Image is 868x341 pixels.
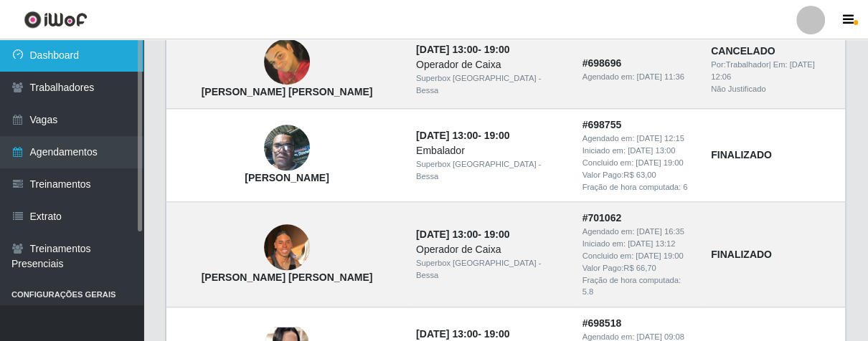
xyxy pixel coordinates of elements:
[636,158,683,167] time: [DATE] 19:00
[582,57,622,69] strong: # 698696
[711,83,836,95] div: Não Justificado
[484,229,510,240] time: 19:00
[416,44,478,55] time: [DATE] 13:00
[416,328,478,340] time: [DATE] 13:00
[416,57,565,72] div: Operador de Caixa
[582,169,694,181] div: Valor Pago: R$ 63,00
[582,133,694,145] div: Agendado em:
[582,212,622,224] strong: # 701062
[636,332,684,341] time: [DATE] 09:08
[416,130,478,141] time: [DATE] 13:00
[264,216,310,277] img: Adriel Lucas Teixeira da Silva
[416,44,509,55] strong: -
[416,257,565,282] div: Superbox [GEOGRAPHIC_DATA] - Bessa
[416,229,509,240] strong: -
[582,119,622,130] strong: # 698755
[202,86,373,97] strong: [PERSON_NAME] [PERSON_NAME]
[484,44,510,55] time: 19:00
[582,71,694,83] div: Agendado em:
[582,274,694,299] div: Fração de hora computada: 5.8
[636,251,683,260] time: [DATE] 19:00
[628,146,675,155] time: [DATE] 13:00
[416,328,509,340] strong: -
[636,134,684,143] time: [DATE] 12:15
[582,317,622,329] strong: # 698518
[582,157,694,169] div: Concluido em:
[711,249,772,260] strong: FINALIZADO
[711,59,836,83] div: | Em:
[582,181,694,193] div: Fração de hora computada: 6
[264,117,310,178] img: Elinaldo Pereira Baltar
[582,145,694,157] div: Iniciado em:
[711,45,775,57] strong: CANCELADO
[416,158,565,183] div: Superbox [GEOGRAPHIC_DATA] - Bessa
[582,226,694,238] div: Agendado em:
[628,239,675,248] time: [DATE] 13:12
[711,60,815,81] time: [DATE] 12:06
[484,130,510,141] time: 19:00
[202,272,373,283] strong: [PERSON_NAME] [PERSON_NAME]
[636,72,684,81] time: [DATE] 11:36
[416,242,565,257] div: Operador de Caixa
[416,130,509,141] strong: -
[711,149,772,160] strong: FINALIZADO
[484,328,510,340] time: 19:00
[416,229,478,240] time: [DATE] 13:00
[264,33,310,90] img: Carlos Eduardo Felismino Oliveira
[711,60,768,69] span: Por: Trabalhador
[245,172,329,183] strong: [PERSON_NAME]
[582,238,694,250] div: Iniciado em:
[24,11,88,29] img: CoreUI Logo
[416,72,565,97] div: Superbox [GEOGRAPHIC_DATA] - Bessa
[582,262,694,274] div: Valor Pago: R$ 66,70
[416,143,565,158] div: Embalador
[582,250,694,262] div: Concluido em:
[636,227,684,236] time: [DATE] 16:35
